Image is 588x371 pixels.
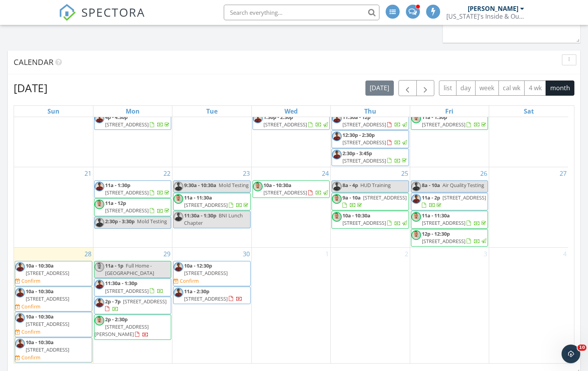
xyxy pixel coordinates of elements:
td: Go to October 4, 2025 [489,247,568,363]
a: Go to September 30, 2025 [241,248,251,260]
a: 4p - 4:30p [STREET_ADDRESS] [94,112,171,130]
span: 11a - 11:30a [422,212,450,219]
span: Mold Testing [219,182,249,189]
div: Confirm [21,354,40,360]
img: capturegk.jpg [95,262,104,272]
iframe: Intercom live chat [562,345,580,363]
span: 4p - 4:30p [105,114,128,121]
td: Go to September 17, 2025 [251,81,330,167]
a: Go to September 26, 2025 [479,167,489,180]
img: capture.jpg [15,288,25,297]
a: 2p - 7p [STREET_ADDRESS] [94,297,171,314]
span: [STREET_ADDRESS] [422,238,465,245]
a: Tuesday [205,106,219,117]
img: capturegk.jpg [95,199,104,209]
span: 2p - 2:30p [105,316,128,323]
a: 11a - 11:30a [STREET_ADDRESS] [422,212,488,226]
span: 10a - 10:30a [342,212,370,219]
a: 11a - 12p [STREET_ADDRESS] [105,199,171,214]
td: Go to September 28, 2025 [14,247,93,363]
span: 11:30a - 1:30p [184,212,216,219]
div: Florida's Inside & Out Inspections [446,12,524,20]
span: [STREET_ADDRESS] [342,139,386,146]
img: capture.jpg [95,218,104,227]
span: 10a - 10:30a [263,182,291,189]
span: [STREET_ADDRESS] [184,269,228,276]
a: 12p - 12:30p [STREET_ADDRESS] [422,230,488,245]
span: 8a - 4p [342,182,358,189]
img: capture.jpg [253,114,263,123]
img: capture.jpg [174,262,183,272]
a: Go to October 4, 2025 [562,248,568,260]
a: 2p - 2:30p [STREET_ADDRESS][PERSON_NAME] [95,316,149,338]
td: Go to September 23, 2025 [172,167,251,247]
a: Sunday [46,106,61,117]
img: capture.jpg [332,150,342,159]
td: Go to September 26, 2025 [410,167,489,247]
a: Go to September 27, 2025 [558,167,568,180]
span: 10a - 10:30a [26,339,54,346]
div: Confirm [21,303,40,310]
a: Go to October 3, 2025 [482,248,489,260]
a: 11a - 1:30p [STREET_ADDRESS] [422,114,488,128]
img: capture.jpg [15,313,25,323]
a: 12:30p - 2:30p [STREET_ADDRESS] [332,130,409,148]
span: 2:30p - 3:45p [342,150,372,157]
a: 10a - 10:30a [STREET_ADDRESS] [26,313,69,327]
td: Go to October 1, 2025 [251,247,330,363]
span: [STREET_ADDRESS] [105,207,149,214]
a: 10a - 12:30p [STREET_ADDRESS] Confirm [173,261,250,286]
span: BNI Lunch Chapter [184,212,243,226]
span: [STREET_ADDRESS] [184,295,228,302]
span: 11a - 11:30a [184,194,212,201]
span: 9:30a - 10:30a [184,182,216,189]
button: cal wk [498,80,525,96]
span: 10a - 10:30a [26,288,54,295]
td: Go to September 25, 2025 [331,167,410,247]
a: Thursday [363,106,378,117]
img: capture.jpg [174,182,183,191]
span: HUD Training [360,182,391,189]
a: 11:30a - 12p [STREET_ADDRESS] [342,114,408,128]
a: 12p - 12:30p [STREET_ADDRESS] [411,229,488,247]
td: Go to September 14, 2025 [14,81,93,167]
span: [STREET_ADDRESS] [263,121,307,128]
img: capture.jpg [332,182,342,191]
span: [STREET_ADDRESS] [342,157,386,164]
span: 11a - 1:30p [422,114,447,121]
img: capture.jpg [15,339,25,348]
img: capture.jpg [332,114,342,123]
a: 11a - 2p [STREET_ADDRESS] [411,193,488,210]
a: Go to October 1, 2025 [324,248,330,260]
span: 11:30a - 12p [342,114,370,121]
span: 10a - 12:30p [184,262,212,269]
a: Go to September 25, 2025 [400,167,410,180]
img: capture.jpg [95,182,104,191]
span: 11:30a - 1:30p [105,280,137,287]
img: The Best Home Inspection Software - Spectora [59,4,76,21]
span: 11a - 1p [105,262,123,269]
button: list [439,80,456,96]
img: capturegk.jpg [411,212,421,222]
a: 10a - 10:30a [STREET_ADDRESS] [26,339,69,353]
span: 11a - 12p [105,199,126,206]
a: Confirm [15,277,40,285]
a: 2:30p - 3:45p [STREET_ADDRESS] [332,149,409,166]
td: Go to September 24, 2025 [251,167,330,247]
a: 11a - 11:30a [STREET_ADDRESS] [173,193,250,210]
a: 11a - 11:30a [STREET_ADDRESS] [411,211,488,228]
a: 10a - 10:30a [STREET_ADDRESS] [26,262,69,276]
img: capture.jpg [95,298,104,308]
button: week [475,80,499,96]
button: 4 wk [524,80,546,96]
span: Air Quality Testing [442,182,484,189]
td: Go to September 18, 2025 [331,81,410,167]
span: 11a - 2:30p [184,288,209,295]
span: Calendar [14,57,53,67]
a: 11:30a - 1:30p [STREET_ADDRESS] [94,278,171,296]
a: Confirm [15,328,40,336]
button: Next month [416,80,435,96]
button: [DATE] [365,80,394,96]
span: [STREET_ADDRESS] [363,194,407,201]
img: capture.jpg [95,114,104,123]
